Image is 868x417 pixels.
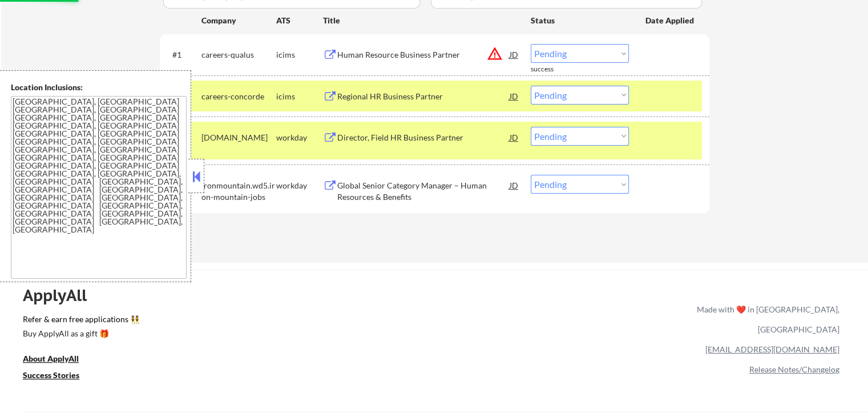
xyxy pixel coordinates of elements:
[172,49,192,61] div: #1
[508,44,520,65] div: JD
[201,49,276,61] div: careers-qualus
[11,82,187,93] div: Location Inclusions:
[337,180,510,202] div: Global Senior Category Manager – Human Resources & Benefits
[531,65,576,74] div: success
[23,369,95,383] a: Success Stories
[201,91,276,102] div: careers-concorde
[23,354,79,363] u: About ApplyAll
[487,46,503,62] button: warning_amber
[23,327,137,342] a: Buy ApplyAll as a gift 🎁
[692,299,839,339] div: Made with ❤️ in [GEOGRAPHIC_DATA], [GEOGRAPHIC_DATA]
[23,370,79,380] u: Success Stories
[276,49,323,61] div: icims
[749,364,839,374] a: Release Notes/Changelog
[276,132,323,143] div: workday
[23,352,95,367] a: About ApplyAll
[201,132,276,143] div: [DOMAIN_NAME]
[276,180,323,191] div: workday
[23,330,137,338] div: Buy ApplyAll as a gift 🎁
[276,91,323,102] div: icims
[201,180,276,202] div: ironmountain.wd5.iron-mountain-jobs
[201,15,276,26] div: Company
[23,286,100,305] div: ApplyAll
[323,15,520,26] div: Title
[337,91,510,102] div: Regional HR Business Partner
[23,315,458,327] a: Refer & earn free applications 👯‍♀️
[705,344,839,354] a: [EMAIL_ADDRESS][DOMAIN_NAME]
[337,132,510,143] div: Director, Field HR Business Partner
[531,10,629,30] div: Status
[645,15,696,26] div: Date Applied
[337,49,510,61] div: Human Resource Business Partner
[508,86,520,106] div: JD
[508,175,520,195] div: JD
[276,15,323,26] div: ATS
[508,127,520,147] div: JD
